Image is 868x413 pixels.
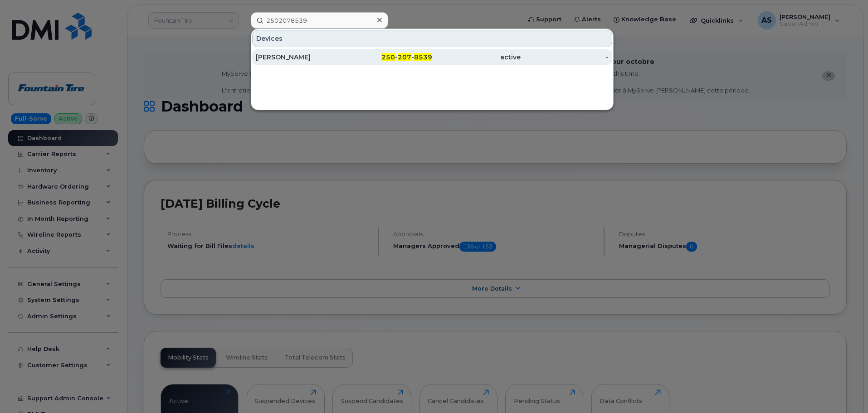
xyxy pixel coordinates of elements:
[344,53,433,62] div: - -
[521,53,609,62] div: -
[432,53,521,62] div: active
[829,374,861,406] iframe: Messenger Launcher
[381,53,395,61] span: 250
[398,53,411,61] span: 207
[252,49,612,65] a: [PERSON_NAME]250-207-8539active-
[414,53,432,61] span: 8539
[256,53,344,62] div: [PERSON_NAME]
[252,30,612,47] div: Devices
